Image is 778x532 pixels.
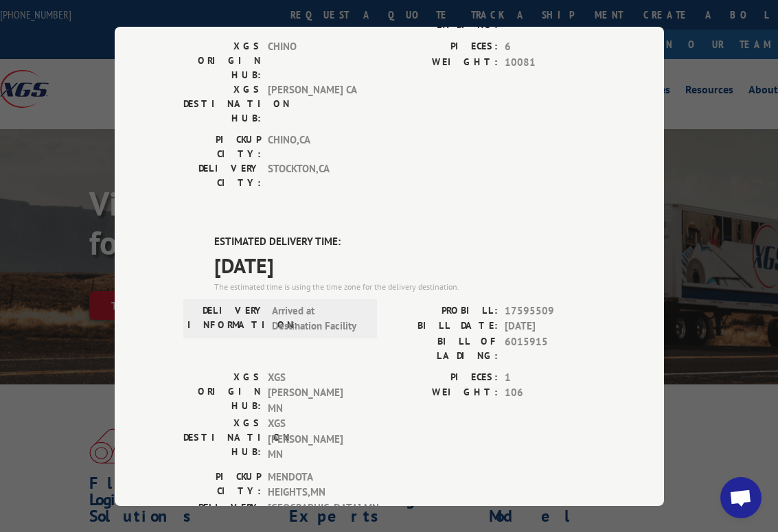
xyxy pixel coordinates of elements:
span: XGS [PERSON_NAME] MN [268,416,361,463]
label: PICKUP CITY: [183,469,261,500]
label: XGS DESTINATION HUB: [183,82,261,126]
label: WEIGHT: [389,54,498,70]
span: [PERSON_NAME] CA [268,82,361,126]
label: XGS DESTINATION HUB: [183,416,261,463]
span: 10081 [505,54,595,70]
label: DELIVERY CITY: [183,500,261,529]
label: PICKUP CITY: [183,132,261,161]
span: 1 [505,369,595,385]
span: XGS [PERSON_NAME] MN [268,369,361,416]
label: WEIGHT: [389,385,498,401]
span: 106 [505,385,595,401]
span: Arrived at Destination Facility [272,303,365,334]
a: Open chat [720,477,762,518]
span: STOCKTON , CA [268,161,361,190]
span: [DATE] [505,319,595,334]
span: 6 [505,39,595,55]
label: DELIVERY INFORMATION: [187,303,265,334]
label: BILL OF LADING: [389,3,498,32]
label: PIECES: [389,39,498,55]
label: ESTIMATED DELIVERY TIME: [214,234,595,250]
label: BILL OF LADING: [389,334,498,362]
span: [GEOGRAPHIC_DATA] , MN [268,500,361,529]
label: XGS ORIGIN HUB: [183,39,261,82]
span: MENDOTA HEIGHTS , MN [268,469,361,500]
span: [DATE] [214,249,595,280]
label: XGS ORIGIN HUB: [183,369,261,416]
span: 17595509 [505,303,595,319]
span: 6015915 [505,334,595,362]
span: CHINO [268,39,361,82]
label: PROBILL: [389,303,498,319]
label: BILL DATE: [389,319,498,334]
div: The estimated time is using the time zone for the delivery destination. [214,280,595,292]
label: DELIVERY CITY: [183,161,261,190]
span: 6015915 [505,3,595,32]
span: CHINO , CA [268,132,361,161]
label: PIECES: [389,369,498,385]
